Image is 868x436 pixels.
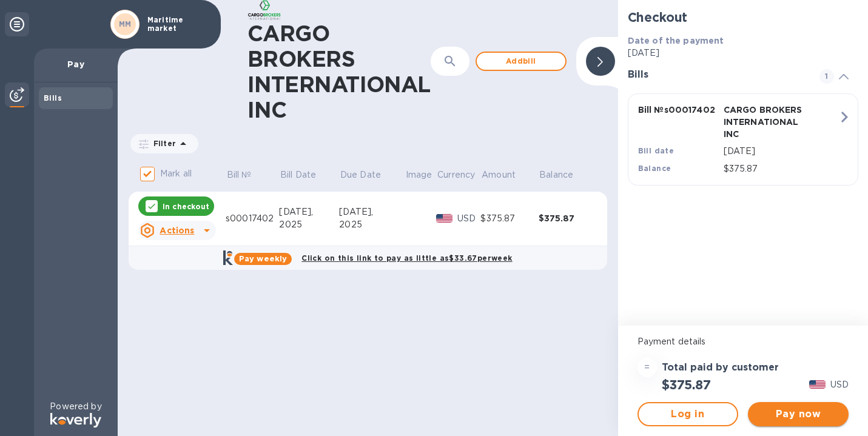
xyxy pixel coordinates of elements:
[457,212,480,225] p: USD
[280,169,332,181] span: Bill Date
[628,69,805,81] h3: Bills
[809,380,826,389] img: USD
[748,402,849,426] button: Pay now
[436,214,453,223] img: USD
[539,212,596,224] div: $375.87
[480,212,538,225] div: $375.87
[482,169,516,181] p: Amount
[149,138,176,149] p: Filter
[724,145,838,158] p: [DATE]
[279,206,339,218] div: [DATE],
[437,169,475,181] p: Currency
[227,169,252,181] p: Bill №
[247,21,431,122] h1: CARGO BROKERS INTERNATIONAL INC
[724,163,838,175] p: $375.87
[486,54,556,69] span: Add bill
[482,169,531,181] span: Amount
[340,169,397,181] span: Due Date
[662,377,711,392] h2: $375.87
[340,169,381,181] p: Due Date
[279,218,339,231] div: 2025
[724,104,804,140] p: CARGO BROKERS INTERNATIONAL INC
[819,69,834,84] span: 1
[638,104,719,116] p: Bill № s00017402
[539,169,573,181] p: Balance
[301,253,512,263] b: Click on this link to pay as little as $33.67 per week
[50,400,101,413] p: Powered by
[147,16,208,33] p: Maritime market
[628,47,858,59] p: [DATE]
[44,58,108,70] p: Pay
[628,36,724,45] b: Date of the payment
[638,402,738,426] button: Log in
[239,254,287,263] b: Pay weekly
[163,201,209,212] p: In checkout
[638,358,657,377] div: =
[830,378,849,391] p: USD
[628,10,858,25] h2: Checkout
[758,407,839,421] span: Pay now
[539,169,589,181] span: Balance
[227,169,267,181] span: Bill №
[638,335,849,348] p: Payment details
[638,146,675,155] b: Bill date
[662,362,779,374] h3: Total paid by customer
[648,407,727,421] span: Log in
[160,226,194,235] u: Actions
[476,52,567,71] button: Addbill
[160,167,192,180] p: Mark all
[119,19,132,29] b: MM
[339,206,405,218] div: [DATE],
[638,164,671,173] b: Balance
[50,413,101,428] img: Logo
[339,218,405,231] div: 2025
[280,169,316,181] p: Bill Date
[44,93,62,102] b: Bills
[406,169,432,181] p: Image
[628,93,858,186] button: Bill №s00017402CARGO BROKERS INTERNATIONAL INCBill date[DATE]Balance$375.87
[226,212,279,225] div: s00017402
